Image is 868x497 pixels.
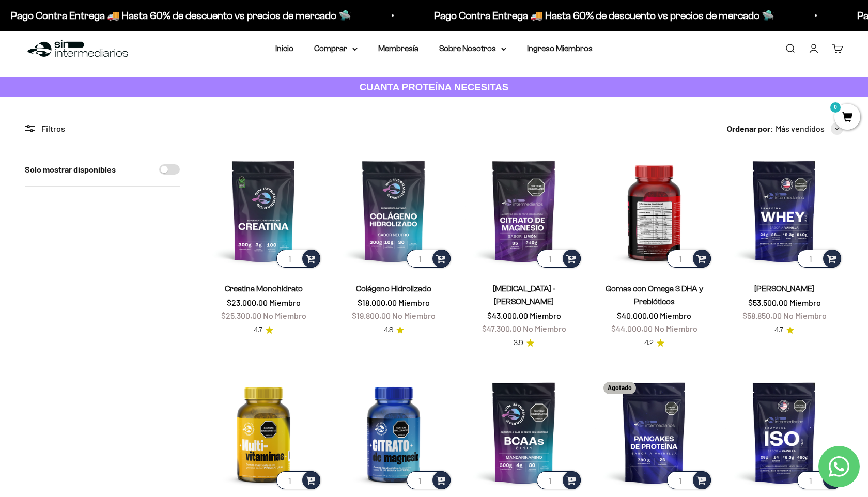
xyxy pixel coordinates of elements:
[617,310,658,320] span: $40.000,00
[384,324,404,336] a: 4.84.8 de 5.0 estrellas
[776,122,825,135] span: Más vendidos
[789,298,821,307] span: Miembro
[523,323,566,333] span: No Miembro
[439,42,506,55] summary: Sobre Nosotros
[221,310,261,320] span: $25.300,00
[275,44,293,53] a: Inicio
[514,337,534,349] a: 3.93.9 de 5.0 estrellas
[527,44,593,53] a: Ingreso Miembros
[9,7,349,24] p: Pago Contra Entrega 🚚 Hasta 60% de descuento vs precios de mercado 🛸
[358,298,397,307] span: $18.000,00
[660,310,691,320] span: Miembro
[774,324,783,336] span: 4.7
[225,284,303,293] a: Creatina Monohidrato
[595,152,713,270] img: Gomas con Omega 3 DHA y Prebióticos
[384,324,393,336] span: 4.8
[314,42,358,55] summary: Comprar
[727,122,773,135] span: Ordenar por:
[654,323,698,333] span: No Miembro
[392,310,436,320] span: No Miembro
[776,122,843,135] button: Más vendidos
[356,284,431,293] a: Colágeno Hidrolizado
[398,298,430,307] span: Miembro
[783,310,827,320] span: No Miembro
[530,310,561,320] span: Miembro
[487,310,528,320] span: $43.000,00
[611,323,653,333] span: $44.000,00
[378,44,419,53] a: Membresía
[254,324,273,336] a: 4.74.7 de 5.0 estrellas
[493,284,555,306] a: [MEDICAL_DATA] - [PERSON_NAME]
[269,298,301,307] span: Miembro
[360,82,509,92] strong: CUANTA PROTEÍNA NECESITAS
[644,337,664,349] a: 4.24.2 de 5.0 estrellas
[352,310,391,320] span: $19.800,00
[25,122,180,135] div: Filtros
[754,284,814,293] a: [PERSON_NAME]
[834,112,860,123] a: 0
[742,310,782,320] span: $58.850,00
[432,7,772,24] p: Pago Contra Entrega 🚚 Hasta 60% de descuento vs precios de mercado 🛸
[774,324,794,336] a: 4.74.7 de 5.0 estrellas
[263,310,306,320] span: No Miembro
[514,337,523,349] span: 3.9
[644,337,654,349] span: 4.2
[606,284,703,306] a: Gomas con Omega 3 DHA y Prebióticos
[25,163,116,176] label: Solo mostrar disponibles
[227,298,268,307] span: $23.000,00
[482,323,521,333] span: $47.300,00
[829,101,842,114] mark: 0
[748,298,788,307] span: $53.500,00
[254,324,262,336] span: 4.7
